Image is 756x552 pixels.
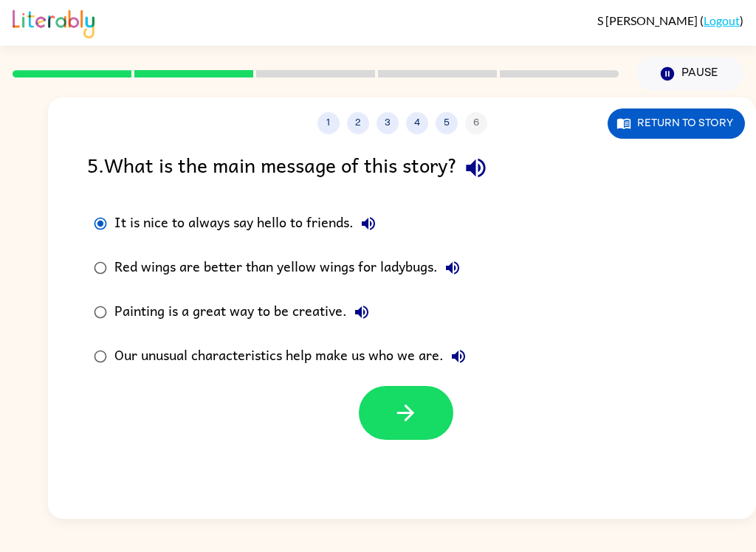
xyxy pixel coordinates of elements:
[347,297,377,327] button: Painting is a great way to be creative.
[354,209,383,238] button: It is nice to always say hello to friends.
[87,149,717,187] div: 5 . What is the main message of this story?
[377,112,399,134] button: 3
[608,108,745,139] button: Return to story
[114,253,467,283] div: Red wings are better than yellow wings for ladybugs.
[704,13,740,27] a: Logout
[438,253,467,283] button: Red wings are better than yellow wings for ladybugs.
[597,13,743,27] div: ( )
[114,297,377,327] div: Painting is a great way to be creative.
[406,112,428,134] button: 4
[347,112,369,134] button: 2
[317,112,340,134] button: 1
[114,342,473,371] div: Our unusual characteristics help make us who we are.
[13,6,94,38] img: Literably
[444,342,473,371] button: Our unusual characteristics help make us who we are.
[636,57,743,91] button: Pause
[597,13,700,27] span: S [PERSON_NAME]
[436,112,458,134] button: 5
[114,209,383,238] div: It is nice to always say hello to friends.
